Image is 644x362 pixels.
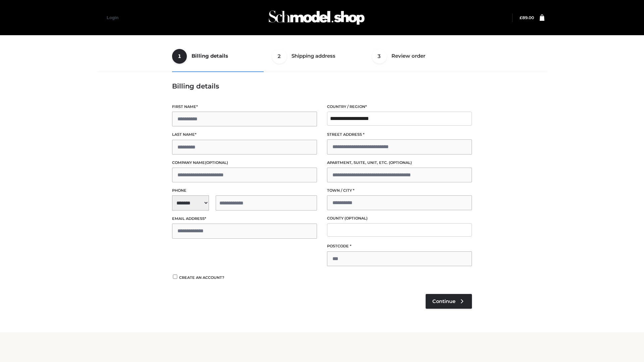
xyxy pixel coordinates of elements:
[179,275,224,280] span: Create an account?
[327,104,472,110] label: Country / Region
[327,243,472,249] label: Postcode
[172,104,317,110] label: First name
[344,216,368,221] span: (optional)
[266,4,367,31] img: Schmodel Admin 964
[327,131,472,138] label: Street address
[107,15,118,20] a: Login
[520,15,522,20] span: £
[520,15,534,20] a: £89.00
[327,160,472,166] label: Apartment, suite, unit, etc.
[172,82,472,90] h3: Billing details
[520,15,534,20] bdi: 89.00
[432,298,455,304] span: Continue
[327,215,472,222] label: County
[327,187,472,194] label: Town / City
[205,160,228,165] span: (optional)
[172,275,178,279] input: Create an account?
[172,187,317,194] label: Phone
[172,131,317,138] label: Last name
[172,216,317,222] label: Email address
[172,160,317,166] label: Company name
[389,160,412,165] span: (optional)
[426,294,472,309] a: Continue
